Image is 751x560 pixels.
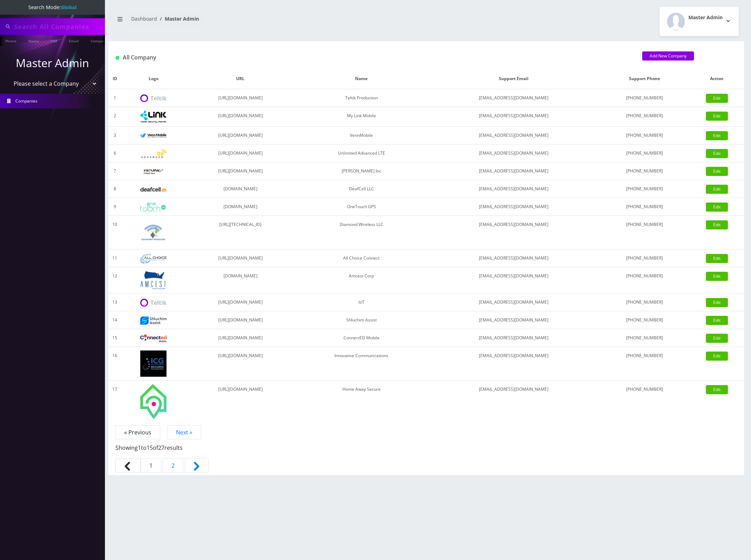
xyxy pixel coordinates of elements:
td: All Choice Connect [295,249,428,267]
td: 17 [108,381,121,423]
td: DeafCell LLC [295,180,428,198]
h2: Master Admin [688,15,723,21]
td: [PERSON_NAME] Inc [295,162,428,180]
td: 6 [108,144,121,162]
a: Edit [706,220,728,229]
td: [EMAIL_ADDRESS][DOMAIN_NAME] [428,162,599,180]
td: [URL][DOMAIN_NAME] [186,162,295,180]
td: [PHONE_NUMBER] [599,329,690,347]
td: 16 [108,347,121,381]
td: [PHONE_NUMBER] [599,198,690,216]
td: [EMAIL_ADDRESS][DOMAIN_NAME] [428,216,599,249]
td: [EMAIL_ADDRESS][DOMAIN_NAME] [428,381,599,423]
td: [URL][DOMAIN_NAME] [186,329,295,347]
td: [EMAIL_ADDRESS][DOMAIN_NAME] [428,249,599,267]
td: Teltik Production [295,89,428,107]
td: [PHONE_NUMBER] [599,162,690,180]
td: Shluchim Assist [295,311,428,329]
span: 1 [138,444,141,452]
th: Logo [121,69,186,89]
a: SIM [47,35,61,46]
td: [EMAIL_ADDRESS][DOMAIN_NAME] [428,107,599,127]
th: Name [295,69,428,89]
a: Next » [167,425,201,439]
td: 8 [108,180,121,198]
span: Search Mode: [28,4,77,10]
span: Companies [15,98,37,104]
td: [PHONE_NUMBER] [599,347,690,381]
td: Amcest Corp [295,267,428,293]
td: [URL][DOMAIN_NAME] [186,144,295,162]
td: Innovative Communications [295,347,428,381]
td: [PHONE_NUMBER] [599,381,690,423]
span: « Previous [115,425,160,439]
td: [EMAIL_ADDRESS][DOMAIN_NAME] [428,329,599,347]
img: Unlimited Advanced LTE [140,149,167,158]
img: My Link Mobile [140,111,167,123]
span: 15 [147,444,153,452]
p: Showing to of results [115,437,737,452]
span: 27 [158,444,164,452]
img: Diamond Wireless LLC [140,219,167,246]
img: ConnectED Mobile [140,334,167,342]
td: 2 [108,107,121,127]
img: VennMobile [140,133,167,138]
a: Next &raquo; [185,459,208,473]
input: Search All Companies [14,20,103,33]
a: Dashboard [131,15,157,22]
li: Master Admin [157,15,199,22]
th: Support Phone [599,69,690,89]
td: [PHONE_NUMBER] [599,267,690,293]
td: [PHONE_NUMBER] [599,249,690,267]
a: Edit [706,316,728,325]
td: 1 [108,89,121,107]
img: Home Away Secure [140,384,167,419]
td: Unlimited Advanced LTE [295,144,428,162]
td: [URL][DOMAIN_NAME] [186,127,295,144]
td: [PHONE_NUMBER] [599,89,690,107]
img: IoT [140,299,167,307]
a: Go to page 2 [163,459,183,473]
td: [PHONE_NUMBER] [599,107,690,127]
a: Edit [706,185,728,194]
td: [EMAIL_ADDRESS][DOMAIN_NAME] [428,127,599,144]
a: Edit [706,112,728,121]
td: [URL][DOMAIN_NAME] [186,293,295,311]
td: [PHONE_NUMBER] [599,293,690,311]
a: Edit [706,254,728,263]
td: My Link Mobile [295,107,428,127]
td: 13 [108,293,121,311]
td: [EMAIL_ADDRESS][DOMAIN_NAME] [428,198,599,216]
td: 12 [108,267,121,293]
span: &laquo; Previous [115,459,141,473]
nav: Page navigation example [108,428,744,475]
img: Amcest Corp [140,271,167,290]
a: Add New Company [642,51,694,61]
td: 10 [108,216,121,249]
img: Teltik Production [140,94,167,102]
a: Company [87,35,111,46]
a: Edit [706,149,728,158]
img: Rexing Inc [140,168,167,175]
nav: Pagination Navigation [115,428,737,475]
strong: Global [61,4,77,10]
td: [PHONE_NUMBER] [599,216,690,249]
td: Home Away Secure [295,381,428,423]
a: Name [25,35,42,46]
img: OneTouch GPS [140,203,167,212]
td: [PHONE_NUMBER] [599,144,690,162]
a: Edit [706,203,728,212]
a: Edit [706,272,728,281]
td: ConnectED Mobile [295,329,428,347]
a: Edit [706,334,728,343]
img: All Company [115,56,119,60]
td: 7 [108,162,121,180]
td: [PHONE_NUMBER] [599,180,690,198]
td: [EMAIL_ADDRESS][DOMAIN_NAME] [428,293,599,311]
td: OneTouch GPS [295,198,428,216]
td: [EMAIL_ADDRESS][DOMAIN_NAME] [428,180,599,198]
a: Edit [706,385,728,394]
th: URL [186,69,295,89]
a: Edit [706,131,728,140]
td: [EMAIL_ADDRESS][DOMAIN_NAME] [428,267,599,293]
